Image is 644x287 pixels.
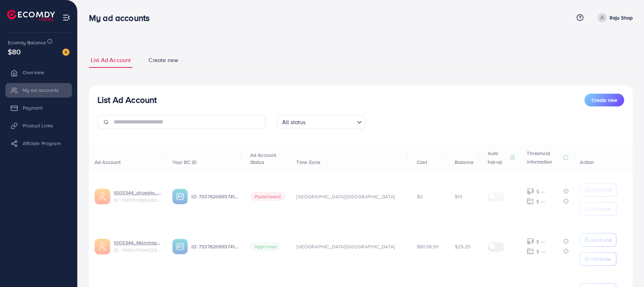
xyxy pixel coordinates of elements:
[592,96,617,104] span: Create new
[584,94,624,106] button: Create new
[89,13,155,23] h3: My ad accounts
[277,115,365,129] div: Search for option
[7,10,55,21] img: logo
[62,13,71,22] img: menu
[149,56,178,64] span: Create new
[62,49,69,56] img: image
[308,116,354,127] input: Search for option
[91,56,131,64] span: List Ad Account
[8,46,21,57] span: $80
[8,39,46,46] span: Ecomdy Balance
[595,13,633,22] a: Raju Shop
[610,13,633,22] p: Raju Shop
[97,95,157,105] h3: List Ad Account
[281,117,307,127] span: All status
